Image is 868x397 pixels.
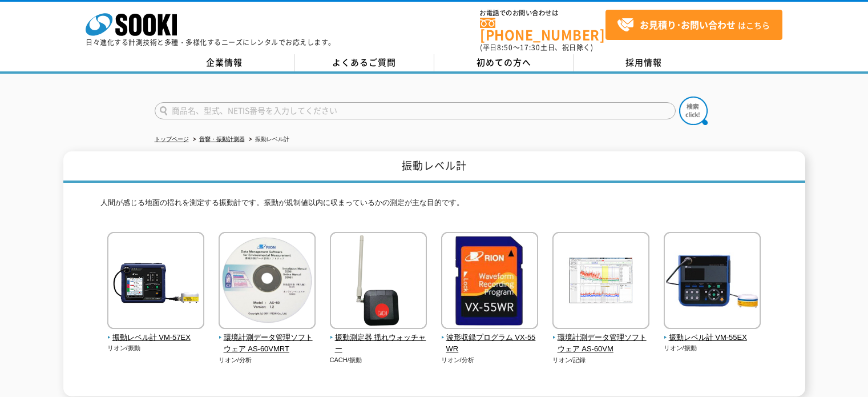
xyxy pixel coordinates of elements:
[552,332,650,356] span: 環境計測データ管理ソフトウェア AS-60VM
[219,232,316,332] img: 環境計測データ管理ソフトウェア AS-60VMRT
[100,197,768,215] p: 人間が感じる地面の揺れを測定する振動計です。振動が規制値以内に収まっているかの測定が主な目的です。
[664,343,761,353] p: リオン/振動
[63,151,805,183] h1: 振動レベル計
[552,232,649,332] img: 環境計測データ管理ソフトウェア AS-60VM
[441,355,539,365] p: リオン/分析
[441,321,539,355] a: 波形収録プログラム VX-55WR
[664,321,761,344] a: 振動レベル計 VM-55EX
[552,321,650,355] a: 環境計測データ管理ソフトウェア AS-60VM
[574,54,714,71] a: 採用情報
[617,17,770,34] span: はこちら
[330,355,427,365] p: CACH/振動
[552,355,650,365] p: リオン/記録
[441,232,538,332] img: 波形収録プログラム VX-55WR
[219,332,316,356] span: 環境計測データ管理ソフトウェア AS-60VMRT
[441,332,539,356] span: 波形収録プログラム VX-55WR
[330,321,427,355] a: 振動測定器 揺れウォッチャー
[480,42,593,53] span: (平日 ～ 土日、祝日除く)
[330,332,427,356] span: 振動測定器 揺れウォッチャー
[679,97,708,125] img: btn_search.png
[294,54,434,71] a: よくあるご質問
[219,355,316,365] p: リオン/分析
[107,321,205,344] a: 振動レベル計 VM-57EX
[107,232,204,332] img: 振動レベル計 VM-57EX
[640,18,736,31] strong: お見積り･お問い合わせ
[330,232,427,332] img: 振動測定器 揺れウォッチャー
[664,232,761,332] img: 振動レベル計 VM-55EX
[477,56,531,69] span: 初めての方へ
[107,332,205,344] span: 振動レベル計 VM-57EX
[199,136,245,142] a: 音響・振動計測器
[605,10,782,40] a: お見積り･お問い合わせはこちら
[86,39,336,46] p: 日々進化する計測技術と多種・多様化するニーズにレンタルでお応えします。
[434,54,574,71] a: 初めての方へ
[155,102,676,119] input: 商品名、型式、NETIS番号を入力してください
[219,321,316,355] a: 環境計測データ管理ソフトウェア AS-60VMRT
[247,134,289,146] li: 振動レベル計
[480,18,605,41] a: [PHONE_NUMBER]
[497,42,513,53] span: 8:50
[664,332,761,344] span: 振動レベル計 VM-55EX
[107,343,205,353] p: リオン/振動
[520,42,540,53] span: 17:30
[480,10,605,17] span: お電話でのお問い合わせは
[155,54,294,71] a: 企業情報
[155,136,189,142] a: トップページ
